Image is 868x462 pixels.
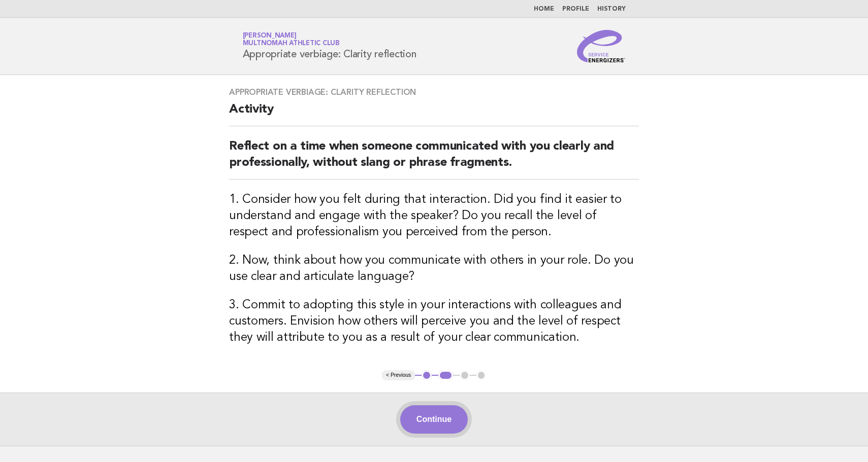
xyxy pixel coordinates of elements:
h2: Activity [229,101,639,126]
a: Profile [562,6,589,12]
a: Home [534,6,554,12]
h3: 1. Consider how you felt during that interaction. Did you find it easier to understand and engage... [229,192,639,240]
button: Continue [400,405,468,434]
h3: 2. Now, think about how you communicate with others in your role. Do you use clear and articulate... [229,253,639,285]
h1: Appropriate verbiage: Clarity reflection [243,33,416,59]
button: < Previous [382,370,415,380]
img: Service Energizers [577,30,626,62]
span: Multnomah Athletic Club [243,41,340,47]
h2: Reflect on a time when someone communicated with you clearly and professionally, without slang or... [229,138,639,180]
button: 1 [422,370,432,380]
a: History [597,6,626,12]
a: [PERSON_NAME]Multnomah Athletic Club [243,32,340,47]
h3: 3. Commit to adopting this style in your interactions with colleagues and customers. Envision how... [229,297,639,346]
h3: Appropriate verbiage: Clarity reflection [229,87,639,97]
button: 2 [438,370,453,380]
